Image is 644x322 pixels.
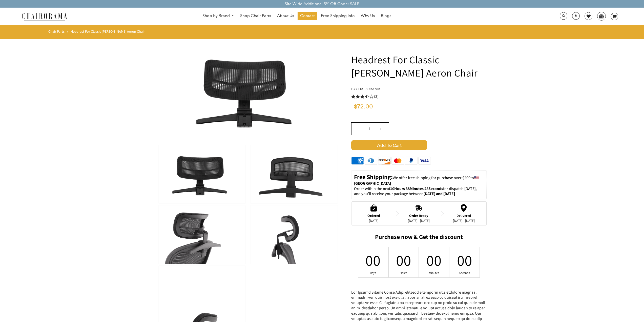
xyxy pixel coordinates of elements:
a: Shop Chair Parts [238,12,274,20]
span: We offer free shipping for purchase over $200 [393,175,470,180]
strong: Free Shipping: [354,173,393,181]
a: Why Us [358,12,377,20]
span: Why Us [361,13,375,18]
span: Contact [300,13,315,18]
input: - [351,123,364,135]
div: 00 [400,250,407,270]
nav: breadcrumbs [48,29,147,36]
button: Add to Cart [351,140,487,150]
a: 3.3 rating (3 votes) [351,94,487,99]
div: Hours [400,271,407,275]
div: 00 [461,250,468,270]
input: + [375,123,387,135]
span: $72.00 [354,104,373,110]
img: Headrest For Classic Herman Miller Aeron Chair - chairorama [172,40,324,142]
img: chairorama [19,12,70,21]
span: Shop Chair Parts [240,13,271,18]
div: Days [370,271,377,275]
span: About Us [277,13,294,18]
nav: DesktopNavigation [91,12,502,21]
a: Headrest For Classic Herman Miller Aeron Chair - chairorama [172,88,324,93]
div: [DATE] - [DATE] [408,219,430,223]
strong: [GEOGRAPHIC_DATA] [354,181,391,186]
span: (3) [374,94,379,99]
div: Order Ready [408,214,430,218]
strong: [DATE] and [DATE] [424,191,455,196]
img: WhatsApp_Image_2024-07-12_at_16.23.01.webp [597,12,605,20]
div: Delivered [453,214,475,218]
div: Minutes [431,271,437,275]
a: Chair Parts [48,29,65,34]
h4: by [351,87,487,91]
div: Ordered [367,214,380,218]
a: Contact [298,12,317,20]
h1: Headrest For Classic [PERSON_NAME] Aeron Chair [351,53,487,79]
a: Free Shipping Info [318,12,357,20]
span: 10Hours 38Minutes 28Seconds [390,186,443,191]
img: Headrest For Classic Herman Miller Aeron Chair - chairorama [159,145,245,203]
a: Blogs [378,12,394,20]
span: Headrest For Classic [PERSON_NAME] Aeron Chair [71,29,145,34]
a: About Us [275,12,297,20]
h2: Purchase now & Get the discount [351,233,487,243]
img: Headrest For Classic Herman Miller Aeron Chair - chairorama [251,145,337,203]
span: › [67,29,68,34]
p: Order within the next for dispatch [DATE], and you'll receive your package between [354,186,484,197]
a: chairorama [356,87,380,91]
div: Seconds [461,271,468,275]
a: Shop by Brand [200,12,237,20]
p: to [354,173,484,186]
div: 00 [431,250,437,270]
div: [DATE] [367,219,380,223]
span: Add to Cart [351,140,427,150]
img: Headrest For Classic Herman Miller Aeron Chair - chairorama [159,205,245,264]
div: [DATE] - [DATE] [453,219,475,223]
div: 00 [370,250,377,270]
img: Headrest For Classic Herman Miller Aeron Chair - chairorama [251,205,337,264]
span: Free Shipping Info [321,13,355,18]
span: Blogs [381,13,391,18]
